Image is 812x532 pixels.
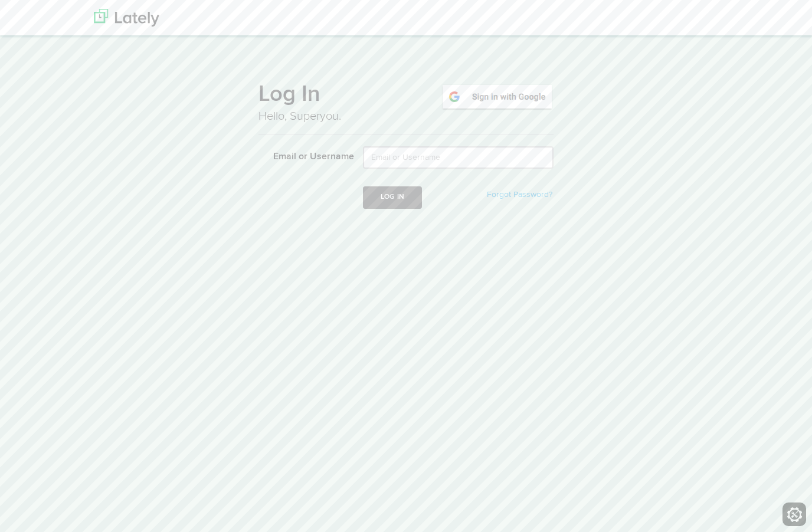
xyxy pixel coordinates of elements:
[258,83,554,108] h1: Log In
[441,83,554,110] img: google-signin.png
[94,9,159,27] img: Lately
[363,186,422,208] button: Log In
[363,146,554,169] input: Email or Username
[258,108,554,125] p: Hello, Superyou.
[487,191,552,199] a: Forgot Password?
[250,146,354,164] label: Email or Username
